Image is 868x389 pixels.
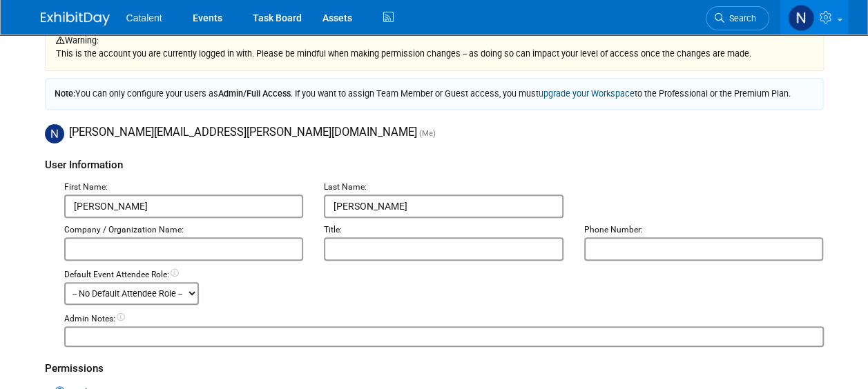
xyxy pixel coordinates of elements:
div: Last Name: [324,181,563,194]
img: Nicole Bullock [788,5,814,31]
span: You can only configure your users as . If you want to assign Team Member or Guest access, you mus... [55,88,791,99]
span: Admin/Full Access [218,88,291,99]
span: Search [724,13,756,23]
div: Phone Number: [584,224,824,237]
div: Warning: This is the account you are currently logged in with. Please be mindful when making perm... [45,23,824,72]
div: First Name: [64,181,304,194]
a: Search [706,6,769,30]
div: Company / Organization Name: [64,224,304,237]
img: ExhibitDay [41,12,110,26]
div: Admin Notes: [64,313,824,326]
div: User Information [45,143,824,180]
span: (Me) [419,129,436,139]
span: Note: [55,88,75,99]
a: upgrade your Workspace [539,88,635,99]
div: Permissions [45,347,824,383]
div: Default Event Attendee Role: [64,269,824,281]
img: Nicole Bullock [45,124,64,143]
span: Catalent [126,12,162,23]
div: Title: [324,224,563,237]
span: [PERSON_NAME][EMAIL_ADDRESS][PERSON_NAME][DOMAIN_NAME] [69,126,417,139]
